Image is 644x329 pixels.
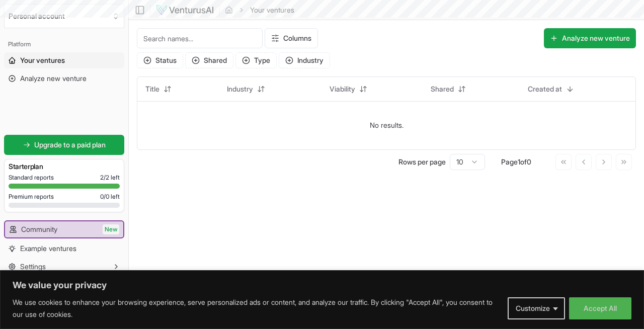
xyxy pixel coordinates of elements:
[265,28,318,48] button: Columns
[4,70,124,87] a: Analyze new venture
[527,157,531,166] span: 0
[20,243,76,254] span: Example ventures
[4,259,124,275] button: Settings
[100,193,120,201] span: 0 / 0 left
[13,296,500,320] p: We use cookies to enhance your browsing experience, serve personalized ads or content, and analyz...
[528,84,562,94] span: Created at
[9,193,54,201] span: Premium reports
[4,135,124,155] a: Upgrade to a paid plan
[522,81,580,97] button: Created at
[221,81,271,97] button: Industry
[5,221,123,237] a: CommunityNew
[20,262,46,272] span: Settings
[425,81,472,97] button: Shared
[20,55,65,65] span: Your ventures
[137,101,635,149] td: No results.
[13,279,631,291] p: We value your privacy
[235,52,277,68] button: Type
[501,157,518,166] span: Page
[544,28,636,48] button: Analyze new venture
[431,84,454,94] span: Shared
[34,140,106,150] span: Upgrade to a paid plan
[4,36,124,52] div: Platform
[569,297,631,319] button: Accept All
[324,81,373,97] button: Viability
[520,157,527,166] span: of
[508,297,565,319] button: Customize
[4,240,124,257] a: Example ventures
[4,52,124,68] a: Your ventures
[9,161,120,172] h3: Starter plan
[518,157,520,166] span: 1
[9,174,54,182] span: Standard reports
[227,84,253,94] span: Industry
[145,84,159,94] span: Title
[398,157,446,167] p: Rows per page
[103,224,119,234] span: New
[137,52,183,68] button: Status
[330,84,355,94] span: Viability
[20,73,87,84] span: Analyze new venture
[185,52,233,68] button: Shared
[139,81,178,97] button: Title
[279,52,330,68] button: Industry
[100,174,120,182] span: 2 / 2 left
[137,28,263,48] input: Search names...
[21,224,57,234] span: Community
